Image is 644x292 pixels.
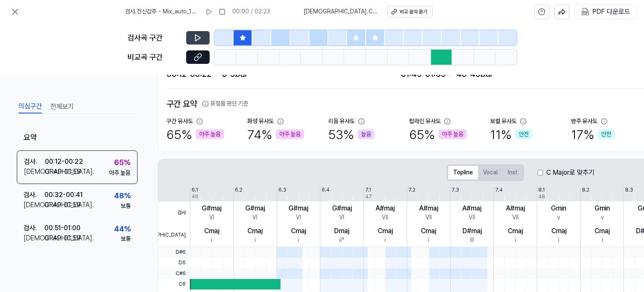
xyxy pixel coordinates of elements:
[582,187,589,194] div: 8.2
[602,236,603,245] div: i
[211,236,212,245] div: i
[247,226,262,236] div: Cmaj
[409,126,467,143] div: 65 %
[571,126,615,143] div: 17 %
[515,129,532,139] div: 안전
[298,236,299,245] div: i
[376,203,395,213] div: A#maj
[462,226,482,236] div: D#maj
[121,235,131,243] div: 보통
[546,168,595,178] label: C Major로 맞추기
[45,167,81,177] div: 01:49 - 01:59
[291,226,306,236] div: Cmaj
[428,236,429,245] div: i
[328,126,374,143] div: 53 %
[506,203,525,213] div: A#maj
[166,117,193,126] div: 구간 유사도
[495,187,503,194] div: 7.4
[503,166,522,179] button: Inst
[278,187,286,194] div: 6.3
[45,157,83,167] div: 00:12 - 00:22
[332,203,352,213] div: G#maj
[490,117,517,126] div: 보컬 유사도
[582,8,589,16] img: PDF Download
[202,100,248,108] button: 표절률 판단 기준
[24,157,45,167] div: 검사 .
[419,203,438,213] div: A#maj
[296,213,301,222] div: VI
[580,5,632,19] button: PDF 다운로드
[288,203,308,213] div: G#maj
[409,117,441,126] div: 탑라인 유사도
[469,213,475,222] div: VII
[166,126,224,143] div: 65 %
[365,193,372,200] div: 47
[470,236,474,245] div: III
[400,8,427,16] div: 비교 음악 듣기
[558,8,566,16] img: share
[365,187,371,194] div: 7.1
[512,213,519,222] div: VII
[515,236,516,245] div: i
[204,226,219,236] div: Cmaj
[158,224,190,247] span: [DEMOGRAPHIC_DATA]
[44,223,80,233] div: 00:51 - 01:00
[558,236,559,245] div: i
[538,193,545,200] div: 48
[592,6,630,17] div: PDF 다운로드
[304,8,377,16] span: [DEMOGRAPHIC_DATA] . Conspiracy (Instrumental Mix)
[557,213,560,222] div: v
[358,129,374,139] div: 높음
[322,187,330,194] div: 6.4
[23,223,44,233] div: 검사 .
[421,226,436,236] div: Cmaj
[158,202,190,224] span: 검사
[23,190,44,200] div: 검사 .
[571,117,597,126] div: 반주 유사도
[534,4,549,19] button: help
[109,169,130,177] div: 아주 높음
[598,129,615,139] div: 안전
[196,129,224,139] div: 아주 높음
[158,279,190,289] span: C6
[448,166,478,179] button: Topline
[125,8,199,16] span: 검사 . 전신갑주 - Mix_auto_16bit_44hz_target-10
[23,200,44,210] div: [DEMOGRAPHIC_DATA] .
[23,233,44,243] div: [DEMOGRAPHIC_DATA] .
[462,203,481,213] div: A#maj
[235,187,242,194] div: 6.2
[192,193,198,200] div: 46
[114,157,130,169] div: 65 %
[384,236,386,245] div: i
[490,126,532,143] div: 11 %
[232,8,270,16] div: 00:00 / 02:23
[158,268,190,279] span: C#6
[508,226,523,236] div: Cmaj
[121,202,131,210] div: 보통
[158,258,190,268] span: D6
[192,187,198,194] div: 6.1
[252,213,257,222] div: VI
[114,190,131,202] div: 48 %
[387,6,433,18] button: 비교 음악 듣기
[127,32,181,44] div: 검사곡 구간
[625,187,633,194] div: 8.3
[245,203,265,213] div: G#maj
[601,213,604,222] div: v
[114,223,131,235] div: 44 %
[339,236,344,245] div: ii°
[478,166,503,179] button: Vocal
[382,213,388,222] div: VII
[202,203,221,213] div: G#maj
[247,126,304,143] div: 74 %
[595,226,610,236] div: Cmaj
[328,117,355,126] div: 리듬 유사도
[276,129,304,139] div: 아주 높음
[551,203,566,213] div: Gmin
[408,187,415,194] div: 7.2
[158,247,190,258] span: D#6
[50,100,74,113] button: 전체보기
[439,129,467,139] div: 아주 높음
[44,190,83,200] div: 00:32 - 00:41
